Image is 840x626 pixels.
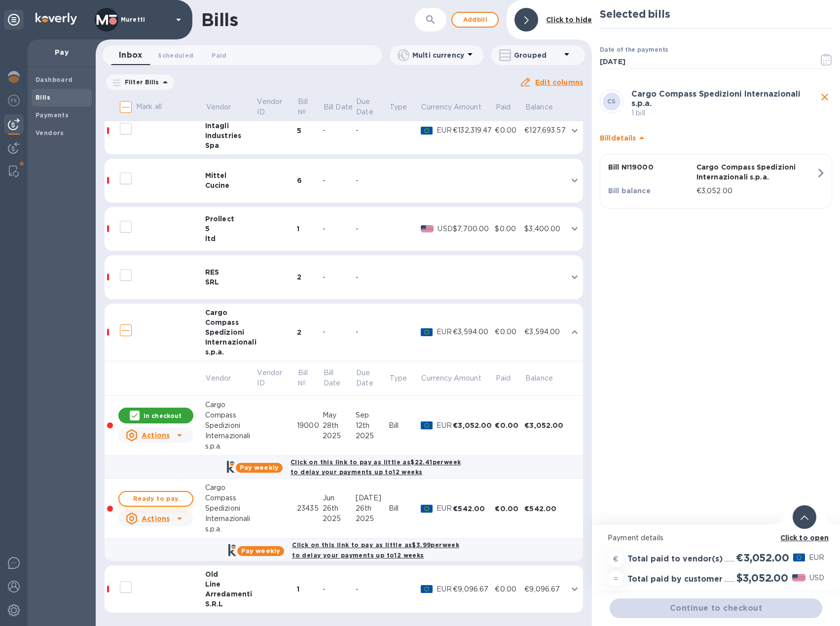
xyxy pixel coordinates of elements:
[356,368,375,388] p: Due Date
[356,125,389,136] div: -
[356,368,388,388] span: Due Date
[412,50,464,60] p: Multi currency
[323,420,355,431] div: 28th
[206,102,231,112] p: Vendor
[205,400,256,410] div: Cargo
[205,410,256,420] div: Compass
[608,162,693,172] p: Bill № 19000
[496,102,524,112] span: Paid
[525,102,566,112] span: Balance
[809,553,824,563] p: EUR
[323,272,355,282] div: -
[205,327,256,337] div: Spedizioni
[205,579,256,589] div: Line
[421,102,452,112] p: Currency
[324,368,342,388] p: Bill Date
[205,337,256,347] div: Internazionali
[323,125,355,136] div: -
[437,584,453,594] p: EUR
[323,493,355,503] div: Jun
[736,572,788,584] h2: $3,052.00
[438,224,453,234] p: USD
[356,493,389,503] div: [DATE]
[453,327,495,337] div: €3,594.00
[600,8,832,20] h2: Selected bills
[205,214,256,224] div: Prollect
[257,368,296,388] span: Vendor ID
[524,224,566,234] div: $3,400.00
[206,102,244,112] span: Vendor
[297,224,323,234] div: 1
[205,267,256,277] div: RES
[291,458,461,476] b: Click on this link to pay as little as $22.41 per week to delay your payments up to 12 weeks
[600,47,668,53] label: Date of the payments
[453,224,495,234] div: $7,700.00
[298,368,322,388] span: Bill №
[297,327,323,337] div: 2
[297,175,323,185] div: 6
[136,102,162,112] p: Mark all
[205,121,256,131] div: Intagli
[389,503,421,514] div: Bill
[514,50,561,60] p: Grouped
[437,420,453,431] p: EUR
[356,420,389,431] div: 12th
[205,224,256,234] div: 5
[144,412,182,420] p: In checkout
[454,102,494,112] span: Amount
[323,224,355,234] div: -
[567,582,582,596] button: expand row
[356,97,388,117] p: Due Date
[205,308,256,317] div: Cargo
[454,373,481,383] p: Amount
[323,503,355,514] div: 26th
[158,50,193,61] span: Scheduled
[297,420,323,431] div: 19000
[495,327,524,337] div: €0.00
[241,547,280,555] b: Pay weekly
[205,420,256,431] div: Spedizioni
[240,464,279,471] b: Pay weekly
[390,102,407,112] p: Type
[205,503,256,514] div: Spedizioni
[567,325,582,340] button: expand row
[792,574,805,581] img: USD
[297,126,323,136] div: 5
[205,277,256,287] div: SRL
[567,270,582,284] button: expand row
[205,347,256,357] div: s.p.a.
[495,420,524,430] div: €0.00
[36,76,73,83] b: Dashboard
[495,125,524,136] div: €0.00
[356,327,389,337] div: -
[205,441,256,452] div: s.p.a.
[323,410,355,420] div: May
[567,221,582,236] button: expand row
[297,503,323,514] div: 23435
[356,410,389,420] div: Sep
[608,571,623,587] div: =
[257,368,283,388] p: Vendor ID
[567,173,582,188] button: expand row
[495,224,524,234] div: $0.00
[36,94,50,101] b: Bills
[696,162,816,182] p: Cargo Compass Spedizioni Internazionali s.p.a.
[546,16,592,24] b: Click to hide
[696,186,816,196] p: €3,052.00
[212,50,226,61] span: Paid
[525,102,553,112] p: Balance
[121,16,170,23] p: Muretti
[437,327,453,337] p: EUR
[205,431,256,441] div: Internazionali
[36,47,88,57] p: Pay
[356,224,389,234] div: -
[453,504,495,514] div: €542.00
[613,555,618,563] strong: €
[324,102,353,112] p: Bill Date
[525,373,566,383] span: Balance
[205,569,256,579] div: Old
[437,503,453,514] p: EUR
[206,373,231,383] p: Vendor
